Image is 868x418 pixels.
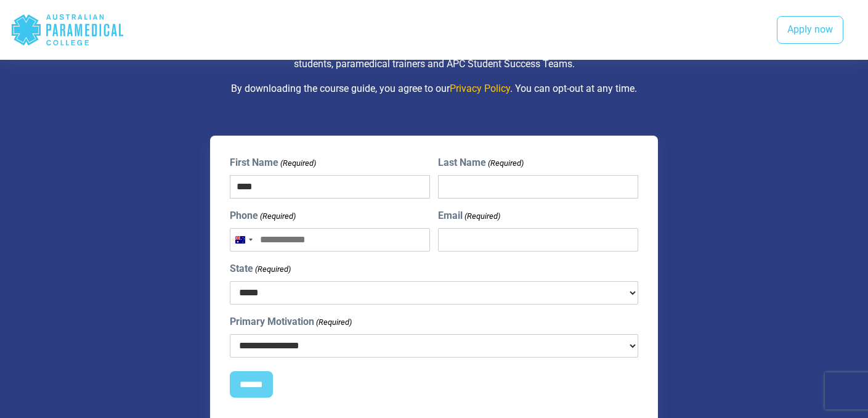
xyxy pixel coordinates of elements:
[315,316,352,329] span: (Required)
[230,314,352,329] label: Primary Motivation
[254,263,291,276] span: (Required)
[777,16,843,44] a: Apply now
[464,210,501,223] span: (Required)
[230,155,316,170] label: First Name
[450,83,510,94] a: Privacy Policy
[74,81,795,96] p: By downloading the course guide, you agree to our . You can opt-out at any time.
[230,208,296,223] label: Phone
[487,157,524,170] span: (Required)
[279,157,316,170] span: (Required)
[10,10,124,50] div: Australian Paramedical College
[230,261,291,276] label: State
[438,208,500,223] label: Email
[259,210,296,223] span: (Required)
[438,155,524,170] label: Last Name
[230,229,256,251] button: Selected country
